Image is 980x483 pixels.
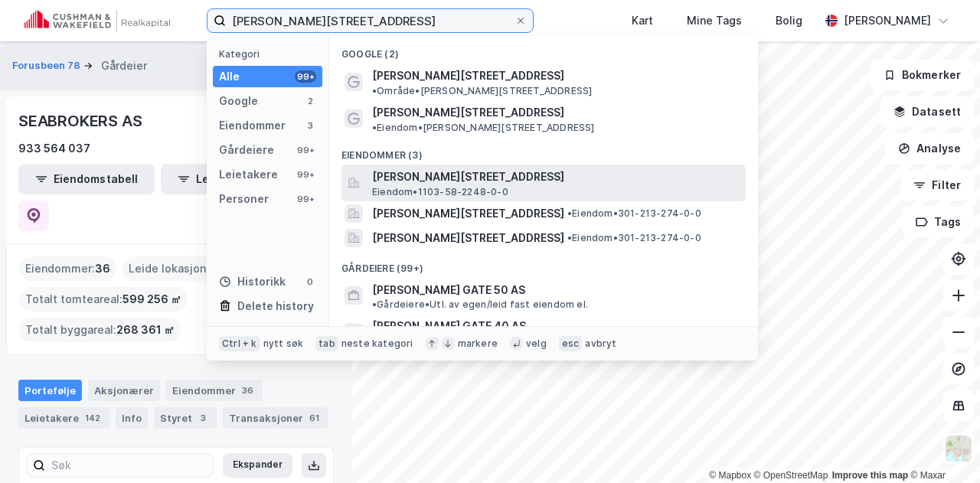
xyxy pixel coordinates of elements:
input: Søk [45,454,213,477]
div: Historikk [219,273,286,291]
div: Ctrl + k [219,336,260,351]
div: Google [219,92,258,110]
span: • [372,299,377,310]
div: Transaksjoner [223,407,328,429]
div: Kategori [219,48,322,60]
span: [PERSON_NAME][STREET_ADDRESS] [372,67,564,85]
a: OpenStreetMap [754,470,828,481]
button: Leietakertabell [161,164,297,194]
div: Google (2) [329,36,758,64]
a: Mapbox [709,470,751,481]
div: 36 [239,383,256,398]
div: Eiendommer : [19,256,116,281]
div: Info [116,407,148,429]
img: cushman-wakefield-realkapital-logo.202ea83816669bd177139c58696a8fa1.svg [24,10,170,31]
div: avbryt [585,338,616,350]
span: [PERSON_NAME] GATE 40 AS [372,317,526,335]
div: 3 [304,119,316,132]
span: 36 [95,259,110,278]
div: esc [559,336,583,351]
button: Ekspander [223,453,292,478]
span: Eiendom • [PERSON_NAME][STREET_ADDRESS] [372,122,595,134]
button: Filter [900,170,974,201]
div: 99+ [295,193,316,205]
div: velg [526,338,547,350]
a: Improve this map [832,470,908,481]
div: Gårdeiere [219,141,274,159]
div: Eiendommer (3) [329,137,758,165]
div: 99+ [295,144,316,156]
div: 99+ [295,70,316,83]
div: Totalt byggareal : [19,318,181,342]
div: Leietakere [18,407,109,429]
div: neste kategori [341,338,413,350]
div: 99+ [295,168,316,181]
div: SEABROKERS AS [18,109,145,133]
span: [PERSON_NAME][STREET_ADDRESS] [372,168,740,186]
div: Styret [154,407,217,429]
div: tab [315,336,338,351]
div: 933 564 037 [18,139,90,158]
span: Eiendom • 1103-58-2248-0-0 [372,186,508,198]
span: [PERSON_NAME][STREET_ADDRESS] [372,229,564,247]
span: Gårdeiere • Utl. av egen/leid fast eiendom el. [372,299,588,311]
span: Eiendom • 301-213-274-0-0 [567,207,701,220]
div: Gårdeier [101,57,147,75]
span: • [372,85,377,96]
div: Bolig [776,11,802,30]
div: Personer [219,190,269,208]
div: Gårdeiere (99+) [329,250,758,278]
div: Kart [632,11,653,30]
span: [PERSON_NAME][STREET_ADDRESS] [372,103,564,122]
div: Leietakere [219,165,278,184]
div: Leide lokasjoner : [122,256,231,281]
div: Kontrollprogram for chat [903,410,980,483]
button: Analyse [885,133,974,164]
div: [PERSON_NAME] [844,11,931,30]
div: Delete history [237,297,314,315]
div: Eiendommer [166,380,263,401]
div: 2 [304,95,316,107]
button: Forusbeen 78 [12,58,83,73]
button: Datasett [880,96,974,127]
span: [PERSON_NAME] GATE 50 AS [372,281,525,299]
div: Portefølje [18,380,82,401]
div: Aksjonærer [88,380,160,401]
iframe: Chat Widget [903,410,980,483]
button: Eiendomstabell [18,164,155,194]
div: Alle [219,67,240,86]
div: markere [458,338,498,350]
span: • [372,122,377,133]
span: [PERSON_NAME][STREET_ADDRESS] [372,204,564,223]
span: Eiendom • 301-213-274-0-0 [567,232,701,244]
button: Bokmerker [871,60,974,90]
div: 61 [306,410,322,426]
div: Mine Tags [687,11,742,30]
input: Søk på adresse, matrikkel, gårdeiere, leietakere eller personer [226,9,514,32]
div: Totalt tomteareal : [19,287,188,312]
div: nytt søk [263,338,304,350]
button: Tags [903,207,974,237]
div: 0 [304,276,316,288]
div: Eiendommer [219,116,286,135]
div: 3 [195,410,211,426]
span: • [567,232,572,243]
span: 599 256 ㎡ [122,290,181,308]
span: • [567,207,572,219]
span: Område • [PERSON_NAME][STREET_ADDRESS] [372,85,592,97]
div: 142 [82,410,103,426]
span: 268 361 ㎡ [116,321,175,339]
